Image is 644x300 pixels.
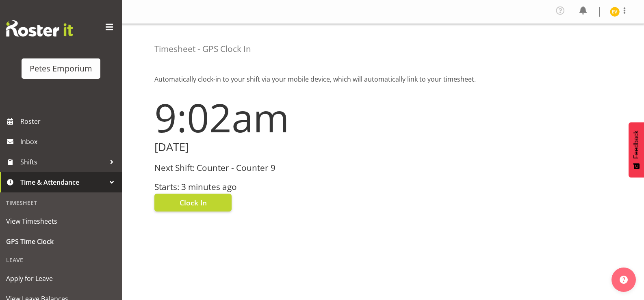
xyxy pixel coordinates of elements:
span: Feedback [633,130,640,159]
div: Petes Emporium [30,63,92,75]
a: GPS Time Clock [2,231,120,252]
h2: [DATE] [154,141,378,153]
img: help-xxl-2.png [620,276,628,284]
h1: 9:02am [154,95,378,139]
a: View Timesheets [2,211,120,231]
div: Leave [2,252,120,268]
span: Shifts [20,156,106,168]
span: GPS Time Clock [6,235,116,248]
span: Time & Attendance [20,176,106,188]
span: Inbox [20,136,118,148]
p: Automatically clock-in to your shift via your mobile device, which will automatically link to you... [154,74,611,84]
div: Timesheet [2,194,120,211]
h4: Timesheet - GPS Clock In [154,44,251,54]
img: Rosterit website logo [6,20,73,37]
span: Apply for Leave [6,272,116,285]
span: Roster [20,115,118,127]
a: Apply for Leave [2,268,120,289]
img: eva-vailini10223.jpg [610,7,620,17]
button: Feedback - Show survey [629,122,644,177]
span: View Timesheets [6,215,116,227]
span: Clock In [180,197,207,208]
button: Clock In [154,194,232,212]
h3: Starts: 3 minutes ago [154,182,378,192]
h3: Next Shift: Counter - Counter 9 [154,163,378,173]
